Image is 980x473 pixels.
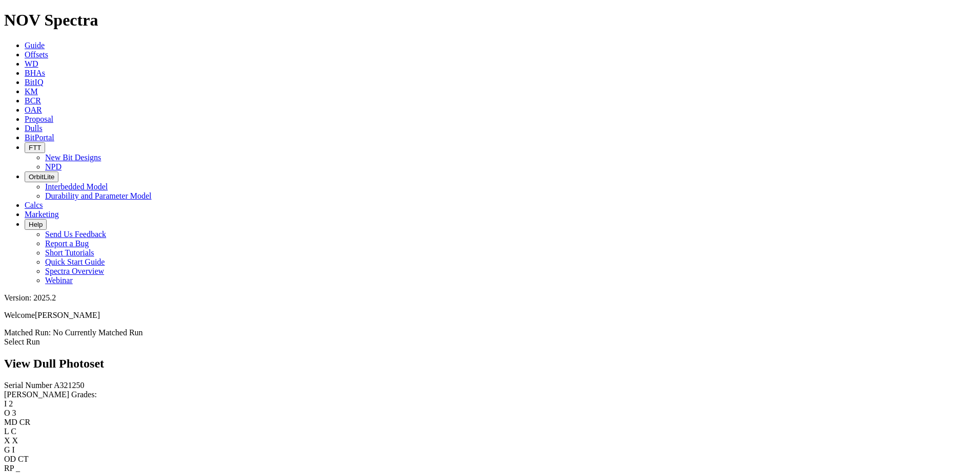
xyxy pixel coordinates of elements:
h1: NOV Spectra [4,11,976,30]
button: OrbitLite [25,171,58,182]
a: Offsets [25,50,48,59]
label: X [4,436,10,445]
a: Report a Bug [45,239,89,248]
a: BitIQ [25,78,43,87]
span: Matched Run: [4,328,51,337]
a: Interbedded Model [45,182,108,191]
label: MD [4,418,17,426]
a: Spectra Overview [45,267,104,275]
label: I [4,399,7,408]
label: RP [4,464,14,472]
a: WD [25,59,38,68]
label: L [4,427,9,436]
a: Durability and Parameter Model [45,191,152,200]
label: O [4,408,10,417]
a: BHAs [25,69,45,77]
span: No Currently Matched Run [53,328,143,337]
a: Webinar [45,276,73,285]
a: Calcs [25,201,43,209]
label: OD [4,455,16,463]
span: A321250 [54,381,85,390]
span: I [12,445,15,454]
span: 3 [12,408,16,417]
div: [PERSON_NAME] Grades: [4,390,976,399]
a: Proposal [25,115,53,123]
a: Quick Start Guide [45,257,105,266]
span: OrbitLite [29,173,54,181]
a: OAR [25,105,42,114]
h2: View Dull Photoset [4,357,976,371]
label: Serial Number [4,381,52,390]
button: Help [25,219,47,230]
a: Short Tutorials [45,248,94,257]
span: _ [16,464,20,472]
a: BitPortal [25,133,54,142]
a: KM [25,87,38,96]
span: 2 [9,399,13,408]
a: Guide [25,41,45,50]
span: FTT [29,144,41,152]
a: New Bit Designs [45,153,101,162]
span: [PERSON_NAME] [35,311,100,319]
a: Dulls [25,124,43,133]
p: Welcome [4,311,976,320]
a: Select Run [4,337,40,346]
div: Version: 2025.2 [4,293,976,303]
span: X [12,436,18,445]
a: NPD [45,162,62,171]
button: FTT [25,142,45,153]
span: C [11,427,16,436]
a: Send Us Feedback [45,230,106,239]
span: CR [19,418,30,426]
span: CT [18,455,28,463]
a: BCR [25,96,41,105]
span: Help [29,221,43,228]
label: G [4,445,10,454]
a: Marketing [25,210,59,219]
